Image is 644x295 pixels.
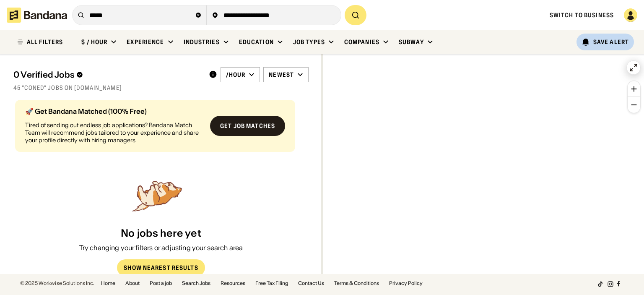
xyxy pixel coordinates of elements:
div: $ / hour [81,38,107,46]
div: 45 "coned" jobs on [DOMAIN_NAME] [13,84,309,91]
a: Contact Us [298,281,324,286]
div: Industries [184,38,220,46]
a: Resources [221,281,245,286]
div: ALL FILTERS [27,39,63,45]
div: 0 Verified Jobs [13,70,202,80]
div: Show Nearest Results [124,265,198,271]
a: Terms & Conditions [334,281,379,286]
div: No jobs here yet [121,227,201,240]
div: Newest [269,71,294,78]
a: Search Jobs [182,281,210,286]
div: 🚀 Get Bandana Matched (100% Free) [25,108,203,115]
a: Switch to Business [550,11,614,19]
a: Home [101,281,115,286]
div: © 2025 Workwise Solutions Inc. [20,281,94,286]
div: grid [13,97,305,177]
div: Save Alert [593,38,629,46]
div: Experience [127,38,164,46]
div: Companies [344,38,379,46]
div: /hour [226,71,246,78]
div: Try changing your filters or adjusting your search area [79,243,243,252]
div: Job Types [293,38,325,46]
div: Education [239,38,274,46]
a: Privacy Policy [389,281,423,286]
a: Post a job [150,281,172,286]
div: Subway [399,38,424,46]
img: Bandana logotype [7,8,67,23]
div: Get job matches [220,123,275,129]
div: Tired of sending out endless job applications? Bandana Match Team will recommend jobs tailored to... [25,121,203,144]
a: About [125,281,140,286]
a: Free Tax Filing [255,281,288,286]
